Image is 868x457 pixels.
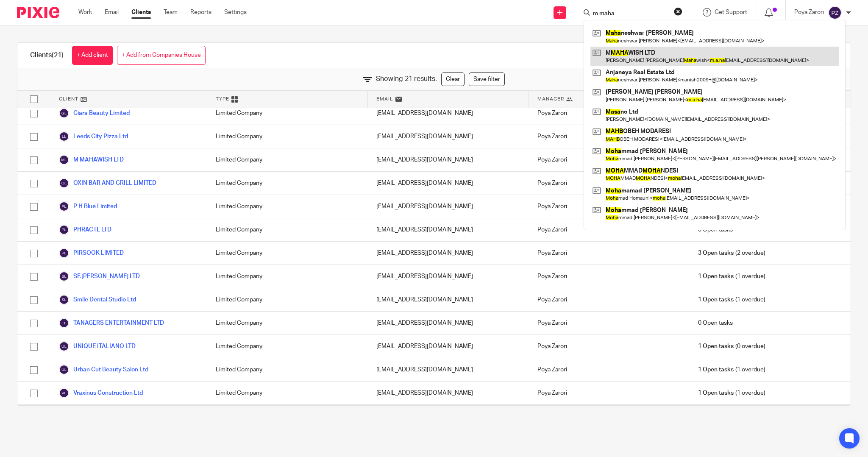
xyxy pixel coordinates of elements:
a: TANAGERS ENTERTAINMENT LTD [59,318,164,328]
div: Poya Zarori [529,102,690,125]
span: 1 Open tasks [698,272,734,281]
span: (2 overdue) [698,249,765,257]
div: [EMAIL_ADDRESS][DOMAIN_NAME] [368,288,529,311]
img: svg%3E [59,341,69,351]
a: + Add from Companies House [117,46,206,65]
div: [EMAIL_ADDRESS][DOMAIN_NAME] [368,125,529,148]
a: PHRACTL LTD [59,225,111,235]
div: Limited Company [207,405,368,428]
a: Urban Cut Beauty Salon Ltd [59,365,148,375]
img: svg%3E [59,388,69,398]
div: Limited Company [207,218,368,241]
div: Limited Company [207,148,368,171]
a: Clear [441,72,465,86]
div: Poya Zarori [529,358,690,381]
span: 1 Open tasks [698,342,734,351]
div: [EMAIL_ADDRESS][DOMAIN_NAME] [368,172,529,195]
div: [EMAIL_ADDRESS][DOMAIN_NAME] [368,405,529,428]
div: Poya Zarori [529,288,690,311]
a: Vraxinus Construction Ltd [59,388,143,398]
div: Limited Company [207,102,368,125]
a: UNIQUE ITALIANO LTD [59,341,136,351]
div: Limited Company [207,242,368,265]
div: [EMAIL_ADDRESS][DOMAIN_NAME] [368,265,529,288]
a: P H Blue Limited [59,201,117,212]
span: Type [216,95,229,103]
a: Smile Dental Studio Ltd [59,295,136,305]
a: Clients [131,8,151,17]
button: Clear [674,7,682,16]
span: (21) [52,52,64,59]
div: Limited Company [207,312,368,334]
div: [EMAIL_ADDRESS][DOMAIN_NAME] [368,218,529,241]
div: Limited Company [207,358,368,381]
span: 0 Open tasks [698,319,733,327]
img: svg%3E [59,295,69,305]
div: Poya Zarori [529,195,690,218]
span: 1 Open tasks [698,365,734,374]
div: Poya Zarori [529,172,690,195]
input: Select all [26,91,42,107]
span: Showing 21 results. [376,74,437,84]
span: 1 Open tasks [698,389,734,397]
span: 1 Open tasks [698,295,734,304]
span: (1 overdue) [698,295,765,304]
div: Poya Zarori [529,218,690,241]
img: svg%3E [59,131,69,142]
span: Client [59,95,78,103]
span: (1 overdue) [698,272,765,281]
div: [EMAIL_ADDRESS][DOMAIN_NAME] [368,358,529,381]
div: Limited Company [207,335,368,358]
div: Limited Company [207,265,368,288]
div: Limited Company [207,288,368,311]
div: Poya Zarori [529,312,690,334]
img: svg%3E [59,178,69,188]
img: svg%3E [59,225,69,235]
h1: Clients [30,51,64,60]
span: (1 overdue) [698,389,765,397]
a: OXIN BAR AND GRILL LIMITED [59,178,156,188]
span: 3 Open tasks [698,249,734,257]
a: + Add client [72,46,113,65]
img: svg%3E [828,6,842,20]
div: Poya Zarori [529,405,690,428]
input: Search [592,10,668,18]
div: Poya Zarori [529,125,690,148]
div: [EMAIL_ADDRESS][DOMAIN_NAME] [368,242,529,265]
span: (1 overdue) [698,365,765,374]
a: PIRSOOK LIMITED [59,248,124,258]
a: Giara Beauty Limited [59,108,130,118]
span: Get Support [715,9,747,15]
img: svg%3E [59,201,69,212]
a: Team [164,8,178,17]
div: Limited Company [207,195,368,218]
div: Poya Zarori [529,148,690,171]
img: svg%3E [59,271,69,281]
div: [EMAIL_ADDRESS][DOMAIN_NAME] [368,382,529,404]
div: Limited Company [207,382,368,404]
a: M MAHAWISH LTD [59,155,124,165]
div: [EMAIL_ADDRESS][DOMAIN_NAME] [368,148,529,171]
a: Email [105,8,119,17]
span: Email [376,95,393,103]
img: svg%3E [59,155,69,165]
div: Limited Company [207,172,368,195]
img: svg%3E [59,318,69,328]
div: Poya Zarori [529,335,690,358]
div: Poya Zarori [529,242,690,265]
a: Work [78,8,92,17]
div: [EMAIL_ADDRESS][DOMAIN_NAME] [368,312,529,334]
img: Pixie [17,7,59,18]
a: Reports [190,8,211,17]
div: Limited Company [207,125,368,148]
img: svg%3E [59,108,69,118]
p: Poya Zarori [794,8,824,17]
div: [EMAIL_ADDRESS][DOMAIN_NAME] [368,335,529,358]
span: (0 overdue) [698,342,765,351]
div: [EMAIL_ADDRESS][DOMAIN_NAME] [368,102,529,125]
a: SF.[PERSON_NAME] LTD [59,271,140,281]
img: svg%3E [59,365,69,375]
a: Save filter [469,72,505,86]
a: Leeds City Pizza Ltd [59,131,128,142]
img: svg%3E [59,248,69,258]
